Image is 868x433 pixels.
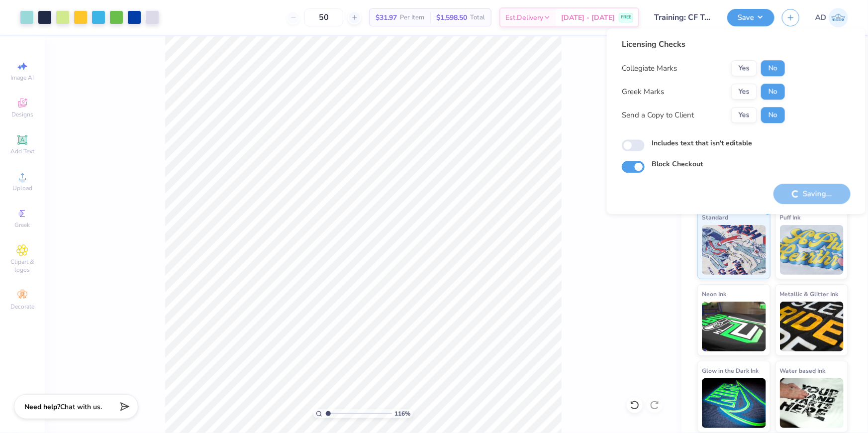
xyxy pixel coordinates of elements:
[15,221,30,229] span: Greek
[10,147,34,155] span: Add Text
[60,402,102,412] span: Chat with us.
[561,12,615,23] span: [DATE] - [DATE]
[780,365,826,376] span: Water based Ink
[702,302,766,351] img: Neon Ink
[761,60,785,76] button: No
[11,74,34,82] span: Image AI
[780,289,839,299] span: Metallic & Glitter Ink
[470,12,485,23] span: Total
[10,303,34,311] span: Decorate
[702,225,766,275] img: Standard
[24,402,60,412] strong: Need help?
[731,84,757,100] button: Yes
[731,107,757,123] button: Yes
[731,60,757,76] button: Yes
[780,225,844,275] img: Puff Ink
[652,138,752,148] label: Includes text that isn't editable
[815,8,848,27] a: AD
[394,409,410,418] span: 116 %
[761,84,785,100] button: No
[376,12,397,23] span: $31.97
[815,12,826,23] span: AD
[622,38,785,50] div: Licensing Checks
[652,159,703,170] label: Block Checkout
[505,12,543,23] span: Est. Delivery
[702,378,766,428] img: Glow in the Dark Ink
[780,212,801,222] span: Puff Ink
[647,7,720,27] input: Untitled Design
[780,302,844,351] img: Metallic & Glitter Ink
[5,258,40,274] span: Clipart & logos
[622,109,694,121] div: Send a Copy to Client
[727,9,774,26] button: Save
[622,63,677,74] div: Collegiate Marks
[702,212,728,222] span: Standard
[436,12,467,23] span: $1,598.50
[829,8,848,27] img: Aldro Dalugdog
[400,12,424,23] span: Per Item
[702,289,726,299] span: Neon Ink
[12,184,32,192] span: Upload
[11,110,33,118] span: Designs
[761,107,785,123] button: No
[780,378,844,428] img: Water based Ink
[621,14,631,21] span: FREE
[702,365,759,376] span: Glow in the Dark Ink
[304,8,343,26] input: – –
[622,86,664,98] div: Greek Marks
